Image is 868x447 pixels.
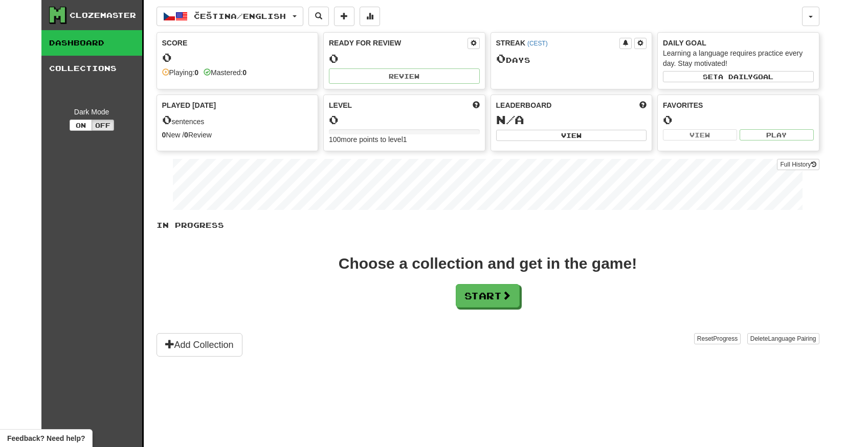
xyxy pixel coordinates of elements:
[663,100,814,110] div: Favorites
[334,7,354,26] button: Add sentence to collection
[157,220,819,230] p: In Progress
[496,130,647,141] button: View
[194,12,286,20] span: Čeština / English
[473,100,480,110] span: Score more points to level up
[329,52,480,65] div: 0
[496,51,506,65] span: 0
[162,38,313,48] div: Score
[41,56,142,81] a: Collections
[360,7,380,26] button: More stats
[41,30,142,56] a: Dashboard
[70,10,136,20] div: Clozemaster
[663,48,814,68] div: Learning a language requires practice every day. Stay motivated!
[663,129,737,140] button: View
[162,112,172,127] span: 0
[496,52,647,65] div: Day s
[527,40,548,47] a: (CEST)
[496,38,620,48] div: Streak
[162,131,166,139] strong: 0
[718,73,753,80] span: a daily
[49,107,135,117] div: Dark Mode
[329,134,480,145] div: 100 more points to level 1
[329,68,480,84] button: Review
[157,7,303,26] button: Čeština/English
[496,100,552,110] span: Leaderboard
[204,67,247,78] div: Mastered:
[7,433,85,443] span: Open feedback widget
[162,130,313,140] div: New / Review
[329,38,468,48] div: Ready for Review
[663,113,814,126] div: 0
[496,112,524,127] span: N/A
[740,129,814,140] button: Play
[162,113,313,127] div: sentences
[329,113,480,126] div: 0
[339,256,637,271] div: Choose a collection and get in the game!
[162,100,216,110] span: Played [DATE]
[92,120,114,131] button: Off
[694,333,741,344] button: ResetProgress
[157,333,242,357] button: Add Collection
[639,100,647,110] span: This week in points, UTC
[70,120,92,131] button: On
[242,68,247,77] strong: 0
[162,67,199,78] div: Playing:
[663,71,814,82] button: Seta dailygoal
[184,131,188,139] strong: 0
[747,333,819,344] button: DeleteLanguage Pairing
[329,100,352,110] span: Level
[456,284,520,308] button: Start
[194,68,198,77] strong: 0
[777,159,819,170] a: Full History
[768,335,816,342] span: Language Pairing
[713,335,738,342] span: Progress
[663,38,814,48] div: Daily Goal
[308,7,329,26] button: Search sentences
[162,51,313,64] div: 0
